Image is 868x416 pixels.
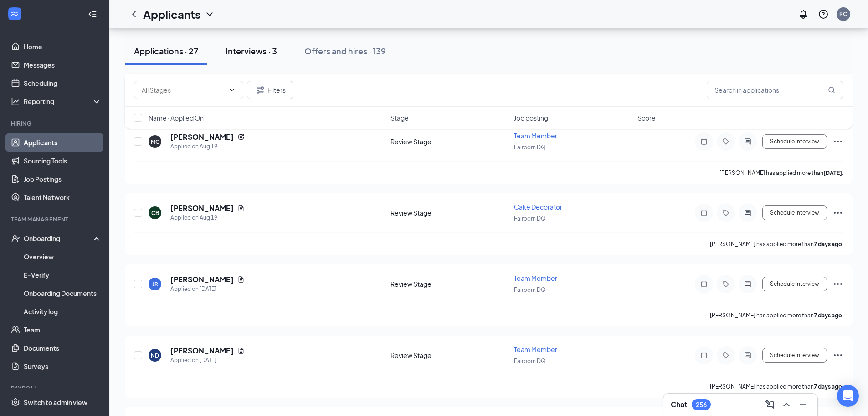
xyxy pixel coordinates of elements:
a: Home [24,37,102,56]
svg: Document [237,205,245,212]
svg: MagnifyingGlass [828,86,835,94]
a: Onboarding Documents [24,284,102,302]
svg: ComposeMessage [765,399,776,410]
div: CB [151,209,159,217]
span: Name · Applied On [149,113,204,122]
div: Applied on [DATE] [170,284,245,294]
div: Review Stage [390,208,508,217]
div: JR [152,280,158,288]
svg: Notifications [798,9,809,20]
svg: Ellipses [832,136,843,147]
p: [PERSON_NAME] has applied more than . [710,383,843,390]
p: [PERSON_NAME] has applied more than . [710,240,843,248]
button: Schedule Interview [762,277,827,291]
span: Fairborn DQ [514,358,546,364]
svg: Note [699,209,709,216]
a: Scheduling [24,74,102,92]
div: Review Stage [390,137,508,146]
div: 256 [696,401,707,409]
div: Applied on Aug 19 [170,142,245,151]
svg: ChevronUp [781,399,792,410]
svg: Tag [720,138,731,145]
a: Documents [24,339,102,357]
p: [PERSON_NAME] has applied more than . [710,311,843,319]
svg: Document [237,347,245,354]
svg: WorkstreamLogo [10,9,19,18]
svg: Tag [720,352,731,359]
svg: Filter [255,84,266,95]
div: Applied on [DATE] [170,356,245,365]
input: Search in applications [707,81,843,99]
h1: Applicants [143,6,200,22]
button: Schedule Interview [762,134,827,149]
div: ND [151,352,159,359]
a: Surveys [24,357,102,375]
svg: Tag [720,280,731,288]
div: RO [839,10,848,18]
span: Team Member [514,345,557,353]
svg: Tag [720,209,731,216]
div: Onboarding [24,234,94,243]
span: Fairborn DQ [514,215,546,222]
div: Switch to admin view [24,398,87,407]
a: Overview [24,247,102,266]
a: Messages [24,56,102,74]
svg: ChevronDown [228,86,236,94]
svg: Minimize [797,399,808,410]
span: Fairborn DQ [514,144,546,151]
div: Team Management [11,216,100,223]
p: [PERSON_NAME] has applied more than . [719,169,843,177]
h5: [PERSON_NAME] [170,346,234,356]
svg: Note [699,352,709,359]
div: MC [151,138,159,146]
div: Hiring [11,120,100,127]
a: Team [24,321,102,339]
span: Fairborn DQ [514,286,546,293]
b: 7 days ago [814,383,842,390]
b: 7 days ago [814,241,842,247]
svg: ActiveChat [742,280,753,288]
svg: UserCheck [11,234,20,243]
div: Interviews · 3 [226,45,277,57]
a: E-Verify [24,266,102,284]
span: Stage [390,113,409,122]
svg: ChevronLeft [128,9,139,20]
div: Open Intercom Messenger [837,385,859,407]
svg: ChevronDown [204,9,215,20]
svg: Ellipses [832,279,843,290]
span: Team Member [514,274,557,282]
div: Reporting [24,97,102,106]
svg: Note [699,138,709,145]
div: Applied on Aug 19 [170,213,245,222]
div: Offers and hires · 139 [304,45,386,57]
a: Applicants [24,133,102,152]
a: Activity log [24,302,102,321]
input: All Stages [142,85,225,95]
div: Review Stage [390,279,508,289]
a: Talent Network [24,188,102,206]
a: Job Postings [24,170,102,188]
b: 7 days ago [814,312,842,319]
svg: Collapse [88,10,97,19]
svg: Settings [11,398,20,407]
svg: ActiveChat [742,138,753,145]
button: Schedule Interview [762,205,827,220]
span: Cake Decorator [514,203,562,211]
button: Filter Filters [247,81,293,99]
button: Schedule Interview [762,348,827,363]
button: ComposeMessage [763,397,777,412]
b: [DATE] [823,169,842,176]
svg: ActiveChat [742,352,753,359]
div: Applications · 27 [134,45,198,57]
svg: ActiveChat [742,209,753,216]
div: Review Stage [390,351,508,360]
button: ChevronUp [779,397,794,412]
span: Job posting [514,113,548,122]
div: Payroll [11,384,100,392]
svg: Ellipses [832,207,843,218]
svg: Note [699,280,709,288]
a: Sourcing Tools [24,152,102,170]
h5: [PERSON_NAME] [170,203,234,213]
svg: QuestionInfo [818,9,829,20]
